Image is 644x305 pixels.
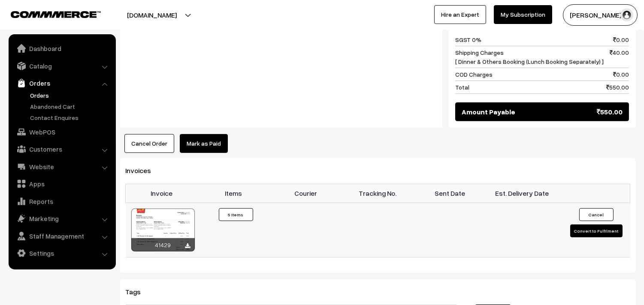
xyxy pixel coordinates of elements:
[455,83,469,92] span: Total
[11,75,113,91] a: Orders
[126,184,198,203] th: Invoice
[597,107,623,117] span: 550.00
[11,228,113,244] a: Staff Management
[342,184,414,203] th: Tracking No.
[11,41,113,56] a: Dashboard
[486,184,558,203] th: Est. Delivery Date
[455,70,493,79] span: COD Charges
[455,35,481,44] span: SGST 0%
[11,9,86,19] a: COMMMERCE
[434,5,486,24] a: Hire an Expert
[11,159,113,174] a: Website
[11,176,113,191] a: Apps
[28,102,113,111] a: Abandoned Cart
[462,107,515,117] span: Amount Payable
[613,70,629,79] span: 0.00
[28,91,113,100] a: Orders
[610,48,629,66] span: 40.00
[606,83,629,92] span: 550.00
[414,184,486,203] th: Sent Date
[97,4,207,26] button: [DOMAIN_NAME]
[198,184,270,203] th: Items
[180,134,228,153] a: Mark as Paid
[28,113,113,122] a: Contact Enquires
[11,245,113,261] a: Settings
[570,224,623,237] button: Convert to Fulfilment
[11,194,113,209] a: Reports
[125,166,161,175] span: Invoices
[455,48,604,66] span: Shipping Charges [ Dinner & Others Booking (Lunch Booking Separately) ]
[579,208,614,221] button: Cancel
[11,211,113,226] a: Marketing
[494,5,552,24] a: My Subscription
[620,9,633,21] img: user
[11,124,113,140] a: WebPOS
[219,208,253,221] button: 5 Items
[131,238,195,251] div: 41429
[613,35,629,44] span: 0.00
[11,58,113,74] a: Catalog
[11,141,113,157] a: Customers
[124,134,174,153] button: Cancel Order
[270,184,342,203] th: Courier
[125,287,151,296] span: Tags
[11,11,101,18] img: COMMMERCE
[563,4,638,26] button: [PERSON_NAME] s…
